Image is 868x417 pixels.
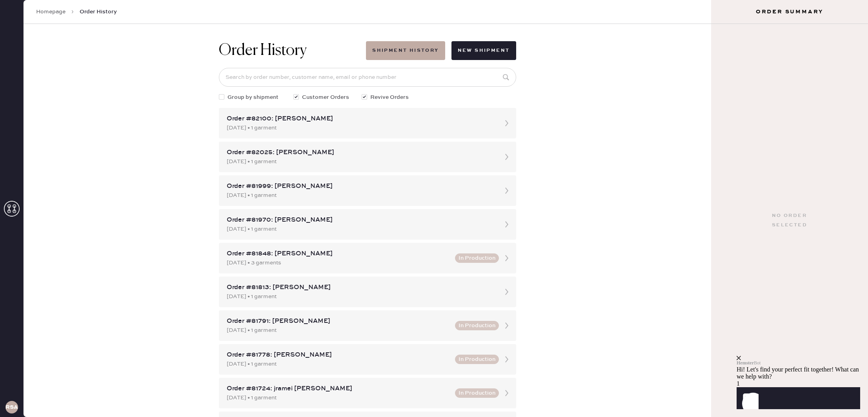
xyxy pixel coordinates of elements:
span: Order History [80,8,117,16]
div: [DATE] • 1 garment [227,157,494,166]
button: In Production [455,355,499,364]
div: No order selected [772,211,807,230]
div: [DATE] • 1 garment [227,292,494,301]
h3: RSA [5,404,18,410]
span: Customer Orders [302,93,349,102]
div: [DATE] • 1 garment [227,124,494,132]
h1: Order History [219,41,307,60]
div: [DATE] • 1 garment [227,225,494,233]
div: Order #81778: [PERSON_NAME] [227,350,450,360]
h3: Order Summary [711,8,868,16]
div: Order #81999: [PERSON_NAME] [227,182,494,191]
span: Group by shipment [227,93,278,102]
div: [DATE] • 1 garment [227,326,450,335]
button: In Production [455,388,499,398]
input: Search by order number, customer name, email or phone number [219,68,516,87]
span: Revive Orders [370,93,409,102]
div: Order #81791: [PERSON_NAME] [227,317,450,326]
div: Order #81848: [PERSON_NAME] [227,249,450,259]
button: In Production [455,253,499,263]
div: Order #81813: [PERSON_NAME] [227,283,494,292]
div: [DATE] • 1 garment [227,360,450,368]
button: Shipment History [366,41,445,60]
a: Homepage [36,8,66,16]
div: Order #81970: [PERSON_NAME] [227,215,494,225]
iframe: Front Chat [737,308,866,415]
button: In Production [455,321,499,330]
button: New Shipment [451,41,516,60]
div: [DATE] • 1 garment [227,191,494,200]
div: [DATE] • 1 garment [227,393,450,402]
div: Order #81724: jramei [PERSON_NAME] [227,384,450,393]
div: Order #82100: [PERSON_NAME] [227,114,494,124]
div: Order #82025: [PERSON_NAME] [227,148,494,157]
div: [DATE] • 3 garments [227,259,450,267]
